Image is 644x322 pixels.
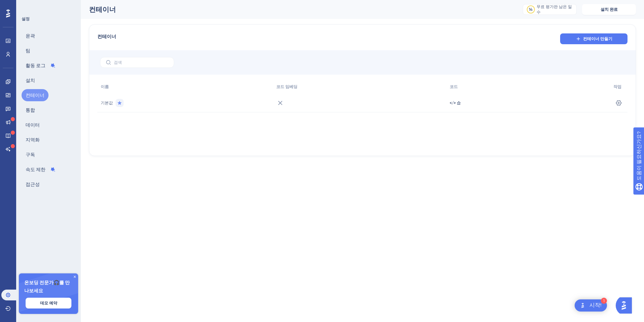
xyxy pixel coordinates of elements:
[22,119,44,131] button: 데이터
[616,295,636,316] iframe: UserGuiding AI Assistant Launcher
[450,100,461,106] button: </> 쇼
[24,279,73,295] span: 온보딩 전문가🎧를 만나보세요
[22,30,39,42] button: 윤곽
[276,84,297,89] span: 코드 임베딩
[26,61,45,70] font: 활동 로그
[40,300,57,306] span: 데모 예약
[97,33,116,45] span: 컨테이너
[601,7,618,12] span: 설치 완료
[22,74,39,86] button: 설치
[537,4,574,15] div: 무료 평가판 남은 일수
[583,36,612,42] span: 컨테이너 만들기
[529,7,533,12] div: 14
[601,298,607,304] div: 1
[101,84,109,89] span: 이름
[575,299,607,312] div: 시작 시작! 체크리스트, 나머지 모듈: 1
[26,165,45,173] font: 속도 제한
[22,149,39,161] button: 구독
[22,89,49,101] button: 컨테이너
[560,33,627,44] button: 컨테이너 만들기
[450,84,458,89] span: 코드
[22,178,44,190] button: 접근성
[22,104,39,116] button: 통합
[89,5,506,14] div: 컨테이너
[22,45,34,57] button: 팀
[22,16,76,22] div: 설정
[26,298,71,308] button: 데모 예약
[22,134,44,146] button: 지역화
[14,2,63,10] span: 도움이 필요하신가요?
[114,60,168,65] input: 검색
[589,302,602,309] div: 시작!
[101,100,113,106] span: 기본값
[582,4,636,15] button: 설치 완료
[22,59,60,72] button: 활동 로그
[613,84,621,89] span: 작업
[22,163,60,176] button: 속도 제한
[579,301,587,310] img: 런처 이미지 대안 텍스트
